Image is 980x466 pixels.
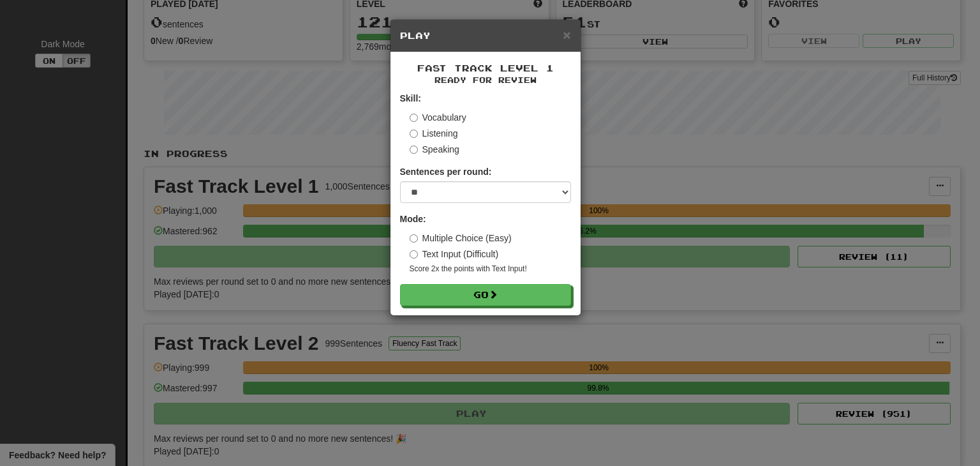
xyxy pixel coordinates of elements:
span: × [563,27,570,42]
label: Vocabulary [410,111,466,124]
label: Speaking [410,143,459,156]
input: Speaking [410,146,418,154]
small: Ready for Review [400,75,571,86]
h5: Play [400,29,571,42]
input: Text Input (Difficult) [410,250,418,259]
small: Score 2x the points with Text Input ! [410,264,571,274]
input: Listening [410,130,418,138]
label: Sentences per round: [400,165,492,178]
strong: Skill: [400,93,421,103]
label: Text Input (Difficult) [410,248,499,260]
strong: Mode: [400,214,426,224]
input: Multiple Choice (Easy) [410,234,418,243]
span: Fast Track Level 1 [417,63,554,73]
button: Go [400,284,571,306]
label: Listening [410,127,458,140]
input: Vocabulary [410,114,418,122]
label: Multiple Choice (Easy) [410,232,512,244]
button: Close [563,28,570,41]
